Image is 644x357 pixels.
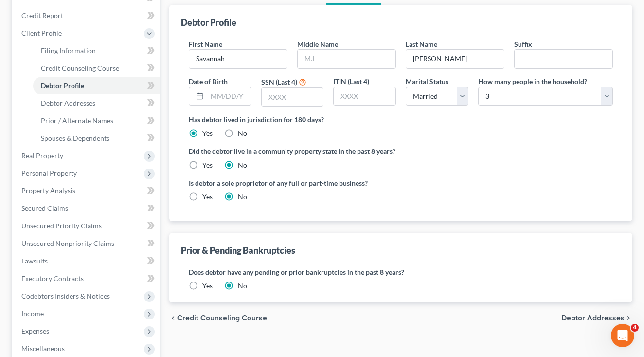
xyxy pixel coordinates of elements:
span: Lawsuits [21,257,48,265]
input: M.I [298,50,395,68]
iframe: Intercom live chat [611,324,634,347]
span: Debtor Addresses [561,314,625,322]
label: No [238,129,247,138]
a: Property Analysis [14,182,160,200]
label: Suffix [514,39,532,49]
span: Credit Counseling Course [177,314,267,322]
a: Credit Counseling Course [33,59,160,77]
div: Debtor Profile [181,17,236,28]
span: Filing Information [41,46,96,55]
span: Credit Counseling Course [41,64,119,72]
a: Secured Claims [14,200,160,217]
a: Lawsuits [14,252,160,270]
span: Property Analysis [21,187,75,195]
a: Credit Report [14,7,160,24]
label: Middle Name [297,39,338,49]
a: Executory Contracts [14,270,160,287]
i: chevron_right [625,314,632,322]
span: Credit Report [21,11,63,19]
button: Debtor Addresses chevron_right [561,314,632,322]
label: No [238,192,247,202]
label: Date of Birth [189,76,228,87]
label: Has debtor lived in jurisdiction for 180 days? [189,114,613,125]
label: Last Name [406,39,437,49]
i: chevron_left [169,314,177,322]
label: Marital Status [406,76,448,87]
span: Real Property [21,151,63,160]
label: Did the debtor live in a community property state in the past 8 years? [189,146,613,156]
label: No [238,160,247,170]
span: Income [21,309,44,318]
div: Prior & Pending Bankruptcies [181,244,295,256]
span: Expenses [21,327,49,335]
a: Debtor Addresses [33,94,160,112]
input: XXXX [262,88,323,106]
span: 4 [631,324,639,332]
a: Debtor Profile [33,77,160,94]
a: Spouses & Dependents [33,130,160,147]
label: First Name [189,39,222,49]
label: Yes [202,192,213,202]
input: -- [406,50,504,68]
a: Unsecured Priority Claims [14,217,160,235]
a: Unsecured Nonpriority Claims [14,235,160,252]
span: Personal Property [21,169,77,177]
a: Filing Information [33,42,160,59]
label: ITIN (Last 4) [333,76,369,87]
span: Unsecured Nonpriority Claims [21,239,114,247]
span: Debtor Addresses [41,99,95,107]
label: Yes [202,281,213,291]
span: Client Profile [21,29,62,37]
label: How many people in the household? [478,76,587,87]
input: -- [189,50,287,68]
span: Codebtors Insiders & Notices [21,292,110,300]
span: Debtor Profile [41,81,84,90]
a: Prior / Alternate Names [33,112,160,130]
label: Does debtor have any pending or prior bankruptcies in the past 8 years? [189,267,613,277]
label: Yes [202,160,213,170]
input: -- [515,50,612,68]
input: MM/DD/YYYY [207,87,251,106]
label: Yes [202,129,213,138]
span: Secured Claims [21,204,68,212]
span: Unsecured Priority Claims [21,222,102,230]
label: Is debtor a sole proprietor of any full or part-time business? [189,178,396,188]
button: chevron_left Credit Counseling Course [169,314,267,322]
span: Miscellaneous [21,344,65,353]
input: XXXX [334,87,395,106]
label: No [238,281,247,291]
span: Prior / Alternate Names [41,116,113,125]
span: Spouses & Dependents [41,134,109,142]
label: SSN (Last 4) [261,77,297,87]
span: Executory Contracts [21,274,84,282]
